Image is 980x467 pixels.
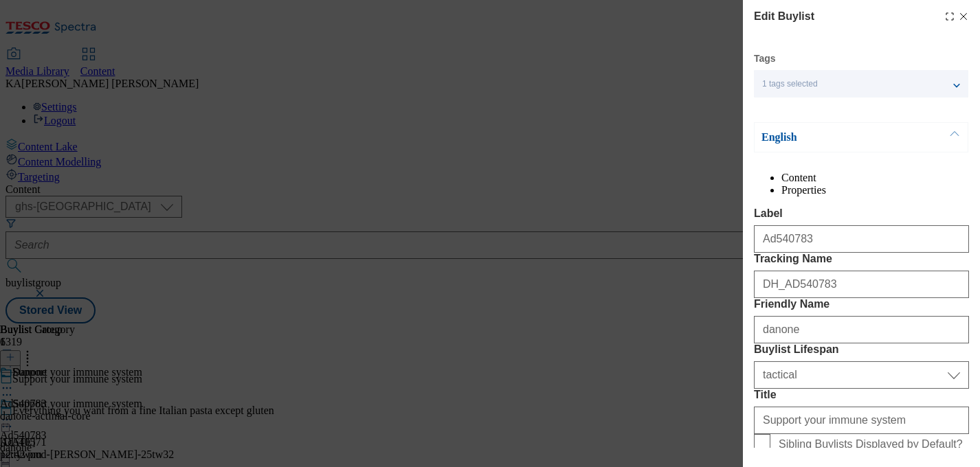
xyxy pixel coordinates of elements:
input: Enter Label [754,225,969,253]
label: Tracking Name [754,253,969,265]
input: Enter Tracking Name [754,271,969,298]
label: Title [754,389,969,401]
li: Content [781,172,969,184]
input: Enter Friendly Name [754,316,969,343]
input: Enter Title [754,407,969,434]
li: Properties [781,184,969,196]
h4: Edit Buylist [754,8,814,25]
span: 1 tags selected [762,79,818,89]
button: 1 tags selected [754,70,968,98]
span: Sibling Buylists Displayed by Default? [779,438,963,451]
label: Friendly Name [754,298,969,310]
label: Label [754,207,969,220]
p: English [761,130,906,144]
label: Tags [754,55,776,62]
label: Buylist Lifespan [754,343,969,356]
